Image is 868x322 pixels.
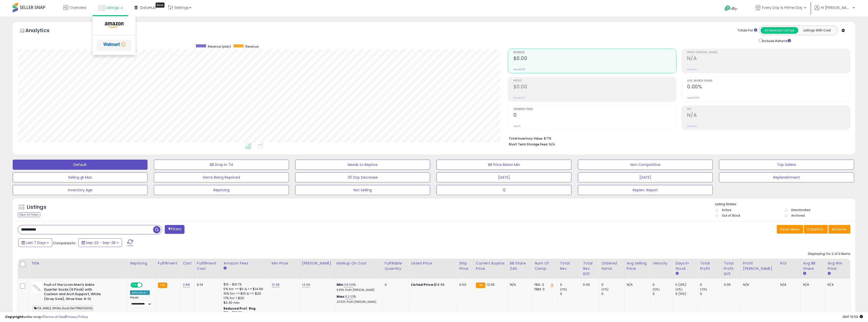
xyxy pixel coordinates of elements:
div: Avg BB Share [803,261,823,271]
div: Fulfillment Cost [197,261,219,271]
div: 0 [653,282,673,287]
div: Markup on Cost [337,261,380,266]
a: Terms of Use [43,314,65,319]
div: ROI [780,261,799,266]
div: 0 [601,282,624,287]
div: Title [31,261,126,266]
div: N/A [627,282,647,287]
b: Short Term Storage Fees: [509,142,548,146]
div: Velocity [653,261,671,266]
div: $15 - $15.83 [224,311,266,315]
div: Current Buybox Price [476,261,506,271]
div: Repricing [130,261,154,266]
div: Days In Stock [675,261,696,271]
div: Avg Selling Price [627,261,648,271]
small: Days In Stock. [675,271,678,276]
div: Ship Price [459,261,472,271]
button: Sep-22 - Sep-28 [78,238,122,247]
div: Ordered Items [601,261,622,271]
div: % [337,294,379,304]
div: [PERSON_NAME] [302,261,332,266]
a: Hi [PERSON_NAME] [814,5,855,16]
div: Clear All Filters [18,212,40,217]
div: 6.14 [197,282,217,287]
div: FBA: 2 [534,282,554,287]
span: DataHub [140,5,156,10]
small: (0%) [601,287,608,291]
h5: Listings [27,204,46,211]
div: $10 - $10.76 [224,282,266,287]
span: Compared to: [53,241,76,245]
span: Revenue (prev) [208,44,231,49]
span: Profit [PERSON_NAME] [687,51,850,54]
span: Revenue [245,44,258,49]
span: Avg. Buybox Share [687,80,850,82]
label: Deactivated [791,208,810,212]
small: Amazon Fees. [224,266,227,271]
th: The percentage added to the cost of goods (COGS) that forms the calculator for Min & Max prices. [334,259,382,279]
small: (0%) [700,287,707,291]
div: Total Rev. [560,261,579,271]
small: Avg BB Share. [803,271,806,276]
b: Reduced Prof. Rng. [224,306,257,311]
div: 0.00 [724,282,737,287]
button: Columns [804,225,828,234]
button: [DATE] [578,172,713,182]
div: 0.00 [583,282,595,287]
button: Replenishment [719,172,854,182]
b: Fruit of the Loom Men's Ankle Quarter Socks (6 Pack) with Cushion and Arch Support, White (Gray S... [44,282,105,302]
button: Needs to Reprice [295,160,430,170]
div: Total Profit [700,261,719,271]
small: Prev: N/A [687,68,697,71]
span: Overview [70,5,86,10]
div: Profit [PERSON_NAME] [743,261,776,271]
span: Profit [513,80,676,82]
span: Help [731,7,737,11]
button: [DATE] [436,172,571,182]
button: Items Being Repriced [154,172,289,182]
div: $14.99 [411,282,453,287]
button: Repricing [154,185,289,195]
button: Selling @ Max [13,172,147,182]
div: 0 [601,292,624,296]
h2: N/A [687,55,850,62]
small: Prev: 0 [513,125,521,128]
div: N/A [743,282,774,287]
div: 0 [560,292,581,296]
div: 0 [653,292,673,296]
div: 5% for >= $0 & <= $14.99 [224,287,266,291]
span: ON [131,283,137,287]
div: Listed Price [411,261,455,266]
div: 0 [700,282,721,287]
label: Active [722,208,731,212]
div: % [337,282,379,292]
button: Filters [165,225,184,234]
div: 10% for >= $15 & <= $20 [224,291,266,296]
button: Listings With Cost [798,27,836,34]
small: FBA [158,282,167,288]
img: 31KF5YsmbjL._SL40_.jpg [32,282,43,293]
button: Non Competitive [578,160,713,170]
div: N/A [780,282,797,287]
span: Revenue [513,51,676,54]
button: Inventory Age [13,185,147,195]
a: 28.09 [344,282,353,287]
h2: $0.00 [513,55,676,62]
div: N/A [803,282,821,287]
span: Last 7 Days [26,240,46,245]
div: 0.00 [459,282,470,287]
h2: N/A [687,112,850,119]
div: Include Returns [755,38,797,44]
div: Displaying 1 to 2 of 2 items [808,252,850,256]
span: Every Day is Prime Day [762,5,803,10]
button: BB Price Below Min [436,160,571,170]
p: 8.80% Profit [PERSON_NAME] [337,288,379,292]
a: Help [721,1,747,16]
h5: Analytics [25,27,59,35]
b: Listed Price: [411,282,434,287]
span: 2025-10-6 16:59 GMT [842,314,863,319]
p: Listing States: [715,202,855,207]
span: ROI [687,108,850,111]
b: Max: [337,294,345,299]
a: 14.99 [302,282,310,287]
